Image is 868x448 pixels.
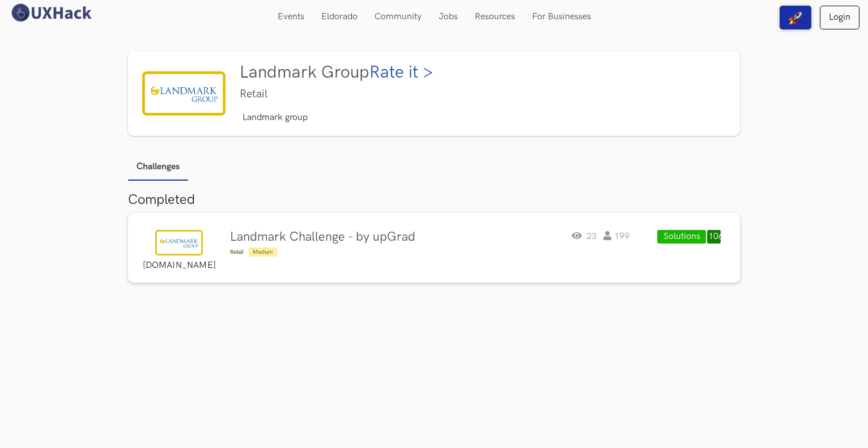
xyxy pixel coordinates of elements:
[230,230,415,245] h4: Landmark Challenge - by upGrad
[137,213,731,283] a: Landmark Group logo[DOMAIN_NAME]Landmark Challenge - by upGradRetail Medium23 199Solutions106
[8,3,93,23] img: UXHack logo
[369,62,433,83] a: Rate it >
[603,231,629,242] span: 199
[240,62,433,83] h3: Landmark Group
[137,260,222,271] label: [DOMAIN_NAME]
[249,248,277,257] span: Medium
[657,230,706,244] button: Solutions
[466,6,524,28] a: Resources
[820,6,860,29] a: Login
[128,155,188,181] a: Challenges
[242,111,433,125] p: Landmark group
[430,6,466,28] a: Jobs
[142,71,225,116] img: Landmark Group logo
[572,231,597,242] span: 23
[524,6,599,28] a: For Businesses
[313,6,366,28] a: Eldorado
[366,6,430,28] a: Community
[230,249,244,255] span: Retail
[789,11,802,25] img: rocket
[269,6,313,28] a: Events
[707,230,721,244] button: 106
[155,230,203,255] img: Landmark Group logo
[240,87,433,101] h4: Retail
[128,191,740,208] h3: Completed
